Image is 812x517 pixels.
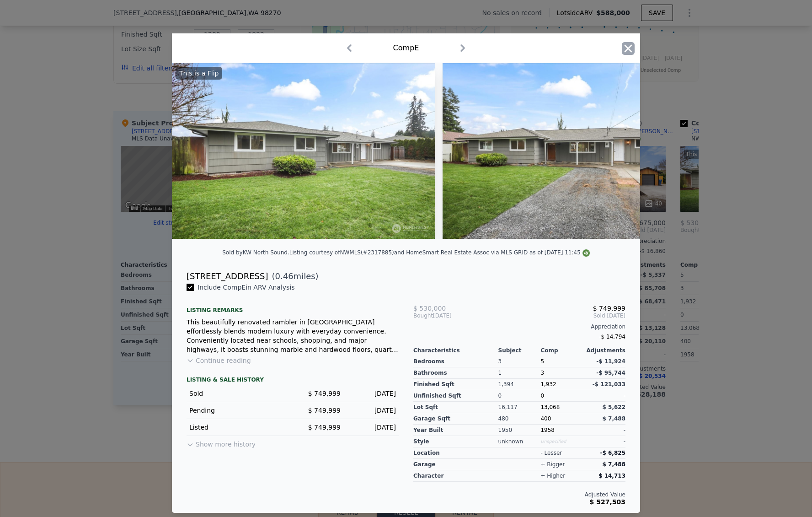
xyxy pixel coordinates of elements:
[413,305,446,312] span: $ 530,000
[413,379,498,390] div: Finished Sqft
[593,305,625,312] span: $ 749,999
[498,436,541,447] div: unknown
[484,312,625,319] span: Sold [DATE]
[413,413,498,425] div: Garage Sqft
[189,423,285,432] div: Listed
[413,402,498,413] div: Lot Sqft
[393,43,419,54] div: Comp E
[413,470,498,482] div: character
[540,461,565,468] div: + bigger
[413,425,498,436] div: Year Built
[289,249,590,256] div: Listing courtesy of NWMLS (#2317885) and HomeSmart Real Estate Assoc via MLS GRID as of [DATE] 11:45
[268,270,318,283] span: ( miles)
[413,390,498,402] div: Unfinished Sqft
[540,358,544,365] span: 5
[540,472,565,479] div: + higher
[498,390,541,402] div: 0
[583,390,625,402] div: -
[187,270,268,283] div: [STREET_ADDRESS]
[598,473,625,479] span: $ 14,713
[308,390,341,397] span: $ 749,999
[498,425,541,436] div: 1950
[498,413,541,425] div: 480
[187,436,256,449] button: Show more history
[308,424,341,431] span: $ 749,999
[590,498,625,506] span: $ 527,503
[413,447,498,459] div: location
[540,436,583,447] div: Unspecified
[413,323,625,330] div: Appreciation
[187,318,399,354] div: This beautifully renovated rambler in [GEOGRAPHIC_DATA] effortlessly blends modern luxury with ev...
[187,299,399,314] div: Listing remarks
[413,491,625,498] div: Adjusted Value
[583,425,625,436] div: -
[596,358,625,365] span: -$ 11,924
[498,367,541,379] div: 1
[413,459,498,470] div: garage
[189,389,285,398] div: Sold
[540,425,583,436] div: 1958
[540,347,583,354] div: Comp
[603,404,625,410] span: $ 5,622
[413,436,498,447] div: Style
[348,389,396,398] div: [DATE]
[413,356,498,367] div: Bedrooms
[582,249,590,257] img: NWMLS Logo
[593,381,625,388] span: -$ 121,033
[348,406,396,415] div: [DATE]
[443,63,706,239] img: Property Img
[172,63,435,239] img: Property Img
[498,379,541,390] div: 1,394
[222,249,289,256] div: Sold by KW North Sound .
[176,67,222,80] div: This is a Flip
[498,356,541,367] div: 3
[187,376,399,385] div: LISTING & SALE HISTORY
[187,356,251,365] button: Continue reading
[596,370,625,376] span: -$ 95,744
[540,381,556,388] span: 1,932
[603,461,625,468] span: $ 7,488
[275,271,294,281] span: 0.46
[540,367,583,379] div: 3
[498,347,541,354] div: Subject
[540,393,544,399] span: 0
[540,415,551,422] span: 400
[308,407,341,414] span: $ 749,999
[540,449,562,457] div: - lesser
[603,415,625,422] span: $ 7,488
[599,334,625,340] span: -$ 14,794
[540,404,560,410] span: 13,068
[600,450,625,456] span: -$ 6,825
[413,367,498,379] div: Bathrooms
[413,312,484,319] div: [DATE]
[498,402,541,413] div: 16,117
[348,423,396,432] div: [DATE]
[583,436,625,447] div: -
[413,312,433,319] span: Bought
[583,347,625,354] div: Adjustments
[194,284,299,291] span: Include Comp E in ARV Analysis
[189,406,285,415] div: Pending
[413,347,498,354] div: Characteristics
